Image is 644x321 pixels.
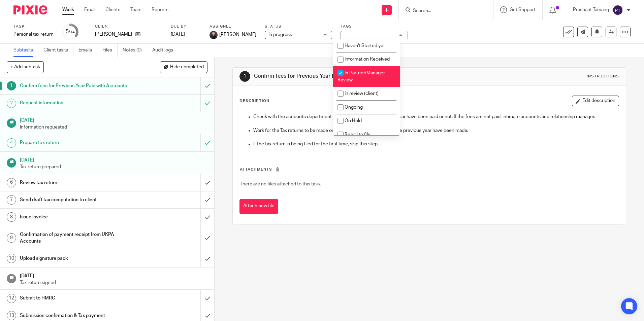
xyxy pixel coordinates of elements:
[152,6,168,13] a: Reports
[253,141,618,147] p: If the tax return is being filed for the first time, skip this step.
[105,6,120,13] a: Clients
[7,61,44,73] button: + Add subtask
[95,31,132,38] p: [PERSON_NAME]
[13,44,38,57] a: Subtasks
[20,293,136,303] h1: Submit to HMRC
[265,24,332,29] label: Status
[341,24,408,29] label: Tags
[572,96,619,106] button: Edit description
[20,279,208,286] p: Tax return signed
[337,71,385,82] span: In Partner/Manager Review
[7,233,16,243] div: 9
[13,5,47,14] img: Pixie
[95,24,162,29] label: Client
[7,178,16,187] div: 6
[171,32,185,37] span: [DATE]
[510,7,536,12] span: Get Support
[253,127,618,134] p: Work for the Tax returns to be made only after ensuring the fees for the previous year have been ...
[43,44,73,57] a: Client tasks
[20,98,136,108] h1: Request information
[20,195,136,205] h1: Send draft tax computation to client
[268,32,292,37] span: In progress
[20,271,208,279] h1: [DATE]
[210,31,218,39] img: My%20Photo.jpg
[7,195,16,205] div: 7
[130,6,141,13] a: Team
[345,132,371,137] span: Ready to file
[612,5,623,15] img: svg%3E
[20,229,136,247] h1: Confirmation of payment receipt from UKPA Accounts
[239,71,250,82] div: 1
[170,65,204,70] span: Hide completed
[7,138,16,148] div: 4
[20,311,136,321] h1: Submission confirmation & Tax payment
[573,6,609,13] p: Prashant Tamang
[20,212,136,222] h1: Issue invoice
[7,311,16,320] div: 13
[239,98,269,104] p: Description
[171,24,201,29] label: Due by
[240,168,272,171] span: Attachments
[219,31,256,38] span: [PERSON_NAME]
[345,118,362,123] span: On Hold
[13,31,54,38] div: Personal tax return
[123,44,147,57] a: Notes (0)
[7,294,16,303] div: 12
[253,113,618,120] p: Check with the accounts department whether fees for the Previous Year have been paid or not. If t...
[20,124,208,131] p: Information requested
[345,43,385,48] span: Haven't Started yet
[254,73,444,80] h1: Confirm fees for Previous Year Paid with Accounts
[587,74,619,79] div: Instructions
[345,105,363,110] span: Ongoing
[13,24,54,29] label: Task
[20,178,136,188] h1: Review tax return
[412,8,473,14] input: Search
[239,199,278,214] button: Attach new file
[7,99,16,108] div: 2
[210,24,256,29] label: Assignee
[20,155,208,164] h1: [DATE]
[84,6,95,13] a: Email
[7,212,16,222] div: 8
[69,30,75,34] small: /14
[20,81,136,91] h1: Confirm fees for Previous Year Paid with Accounts
[20,138,136,148] h1: Prepare tax return
[102,44,118,57] a: Files
[345,57,390,62] span: Information Received
[78,44,97,57] a: Emails
[20,253,136,263] h1: Upload signature pack
[20,115,208,124] h1: [DATE]
[20,164,208,170] p: Tax return prepared
[66,28,75,36] div: 5
[7,81,16,91] div: 1
[345,91,379,96] span: In review (client)
[160,61,207,73] button: Hide completed
[152,44,178,57] a: Audit logs
[62,6,74,13] a: Work
[7,254,16,263] div: 10
[240,182,321,186] span: There are no files attached to this task.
